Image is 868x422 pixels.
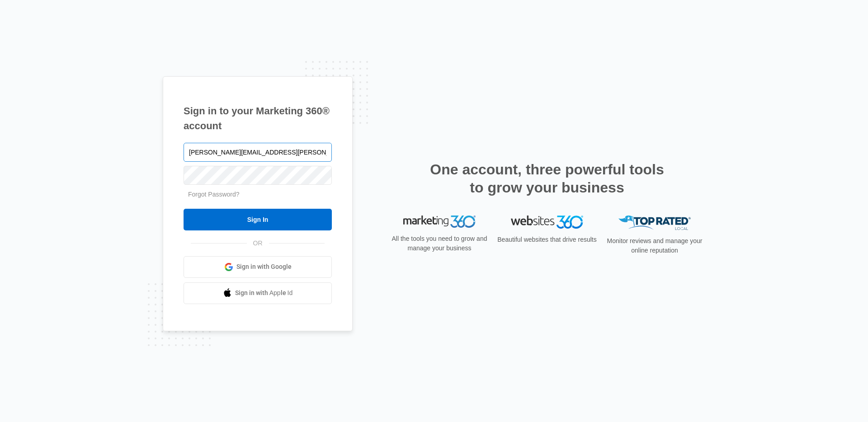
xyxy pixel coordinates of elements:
h2: One account, three powerful tools to grow your business [427,160,667,197]
a: Forgot Password? [188,191,240,198]
p: Beautiful websites that drive results [496,235,598,244]
img: Websites 360 [511,216,583,229]
span: Sign in with Apple Id [235,288,293,298]
h1: Sign in to your Marketing 360® account [184,103,332,133]
p: Monitor reviews and manage your online reputation [604,236,705,255]
input: Email [184,143,332,162]
span: Sign in with Google [236,262,292,272]
img: Marketing 360 [403,216,476,228]
a: Sign in with Google [184,256,332,278]
img: Top Rated Local [618,216,691,230]
p: All the tools you need to grow and manage your business [389,234,490,253]
a: Sign in with Apple Id [184,282,332,304]
input: Sign In [184,209,332,230]
span: OR [247,239,269,248]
